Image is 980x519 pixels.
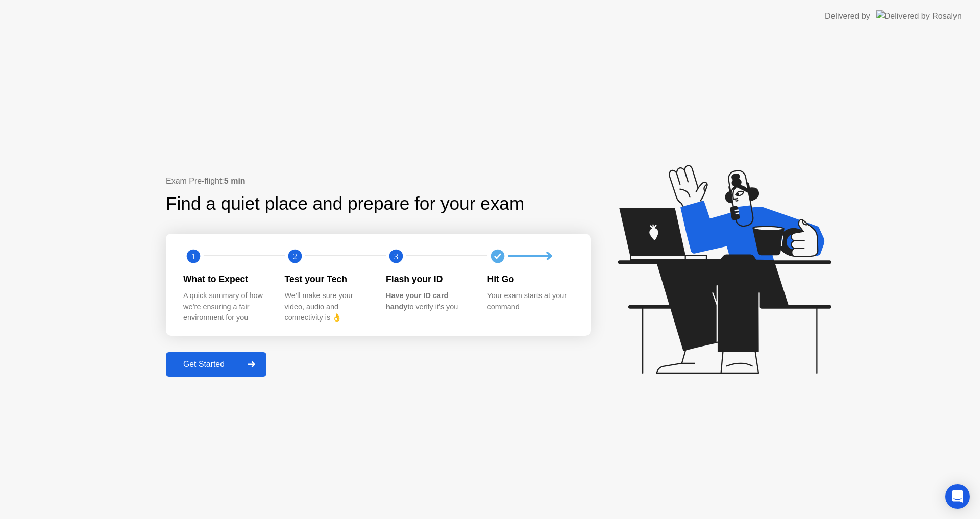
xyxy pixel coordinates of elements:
div: Test your Tech [285,273,370,286]
text: 3 [394,251,398,261]
div: Get Started [169,360,239,369]
div: Exam Pre-flight: [166,175,591,187]
div: Open Intercom Messenger [945,484,970,509]
div: Hit Go [487,273,573,286]
img: Delivered by Rosalyn [876,10,962,22]
div: Delivered by [825,10,870,22]
text: 2 [292,251,297,261]
div: A quick summary of how we’re ensuring a fair environment for you [183,290,268,324]
b: Have your ID card handy [386,291,448,311]
div: Find a quiet place and prepare for your exam [166,190,526,217]
div: We’ll make sure your video, audio and connectivity is 👌 [285,290,370,324]
div: Your exam starts at your command [487,290,573,312]
div: to verify it’s you [386,290,471,312]
text: 1 [191,251,195,261]
div: Flash your ID [386,273,471,286]
div: What to Expect [183,273,268,286]
b: 5 min [224,177,246,185]
button: Get Started [166,352,266,377]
